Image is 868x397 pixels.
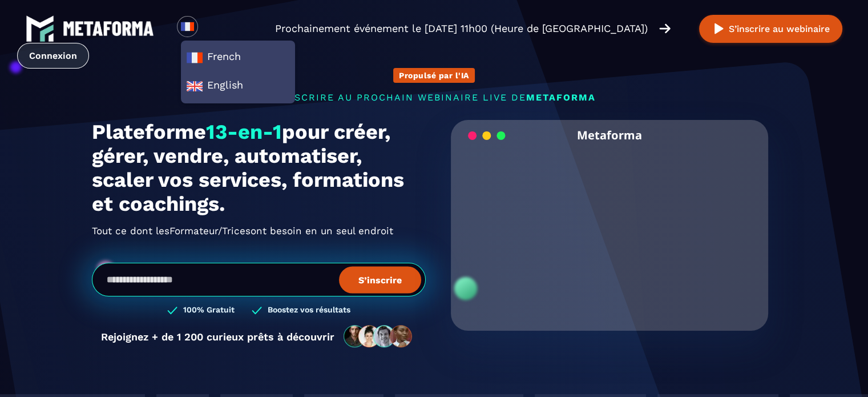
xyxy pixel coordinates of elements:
img: play [712,22,726,36]
img: community-people [340,324,417,348]
h3: Boostez vos résultats [268,305,350,316]
img: logo [63,21,154,36]
span: METAFORMA [526,92,596,103]
div: Search for option [198,16,226,41]
span: French [186,49,290,66]
h3: 100% Gratuit [183,305,235,316]
video: Your browser does not support the video tag. [459,150,760,300]
span: English [186,78,290,95]
img: fr [180,19,195,34]
img: logo [26,14,54,43]
img: checked [167,305,177,316]
button: S’inscrire au webinaire [699,15,842,43]
h2: Metaforma [577,120,642,150]
img: arrow-right [659,22,671,35]
p: Rejoignez + de 1 200 curieux prêts à découvrir [101,331,334,343]
img: fr [186,49,203,66]
img: loading [468,130,506,141]
input: Search for option [208,22,216,35]
span: Formateur/Trices [169,222,251,240]
p: s'inscrire au prochain webinaire live de [92,92,777,103]
p: Prochainement événement le [DATE] 11h00 (Heure de [GEOGRAPHIC_DATA]) [275,21,648,37]
img: en [186,78,203,95]
a: Connexion [17,43,89,69]
h1: Plateforme pour créer, gérer, vendre, automatiser, scaler vos services, formations et coachings. [92,120,426,216]
img: checked [252,305,262,316]
button: S’inscrire [339,266,421,293]
h2: Tout ce dont les ont besoin en un seul endroit [92,222,426,240]
span: 13-en-1 [206,120,282,144]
